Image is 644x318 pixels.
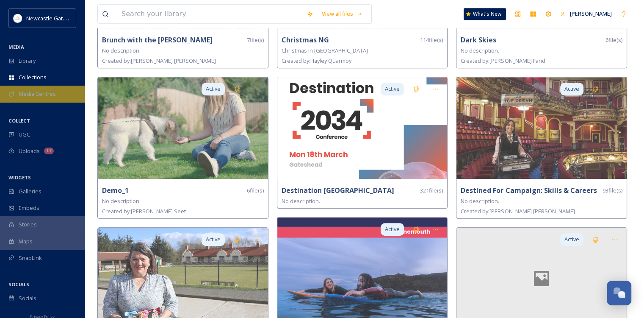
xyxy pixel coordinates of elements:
span: SOCIALS [8,281,29,287]
a: What's New [464,8,506,20]
strong: Christmas NG [282,35,329,45]
span: Collections [19,73,47,81]
strong: Destined For Campaign: Skills & Careers [461,186,597,195]
span: [PERSON_NAME] [570,10,612,17]
span: Created by: Hayley Quarmby [282,57,351,64]
span: Created by: [PERSON_NAME] Farid [461,57,545,64]
span: UGC [19,131,30,139]
span: SnapLink [19,254,42,262]
span: Active [206,235,221,243]
span: Maps [19,237,33,245]
div: 17 [44,148,54,154]
img: 1f2bb171-db69-413c-a79e-e77f61cc3654.jpg [456,77,627,179]
span: 6 file(s) [247,187,264,195]
span: No description. [461,197,499,205]
span: Created by: [PERSON_NAME] [PERSON_NAME] [102,57,216,64]
span: Library [19,57,36,65]
span: 6 file(s) [605,36,622,44]
input: Search your library [117,5,302,23]
span: 7 file(s) [247,36,264,44]
span: Created by: [PERSON_NAME] Seet [102,207,186,215]
span: Newcastle Gateshead Initiative [26,14,104,22]
span: Uploads [19,147,40,155]
span: Embeds [19,204,39,212]
strong: Destination [GEOGRAPHIC_DATA] [282,186,394,195]
strong: Brunch with the [PERSON_NAME] [102,35,213,45]
span: COLLECT [8,117,30,124]
span: 114 file(s) [420,36,443,44]
span: Active [385,225,400,233]
span: Active [385,85,400,93]
span: Stories [19,220,37,229]
strong: Dark Skies [461,35,496,45]
img: 7d06cbc9-ca3c-435f-b08f-fadb88bc3dc9.jpg [277,77,448,179]
span: No description. [102,197,141,205]
span: 321 file(s) [420,187,443,195]
span: Active [564,85,579,93]
span: Active [564,235,579,243]
span: Media Centres [19,90,56,98]
button: Open Chat [607,281,631,305]
a: View all files [318,6,367,22]
span: No description. [282,197,320,205]
span: MEDIA [8,44,24,50]
img: DqD9wEUd_400x400.jpg [14,14,22,22]
span: Christmas in [GEOGRAPHIC_DATA] [282,47,368,54]
span: Galleries [19,187,41,195]
span: Active [206,85,221,93]
img: dbd7db75-27ff-4f1d-a1aa-2299b1f0e003.jpg [98,77,268,179]
span: WIDGETS [8,174,31,181]
span: No description. [102,47,141,54]
span: Socials [19,294,36,302]
span: 93 file(s) [603,187,622,195]
span: No description. [461,47,499,54]
strong: Demo_1 [102,186,129,195]
a: [PERSON_NAME] [556,6,616,22]
span: Created by: [PERSON_NAME] [PERSON_NAME] [461,207,575,215]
